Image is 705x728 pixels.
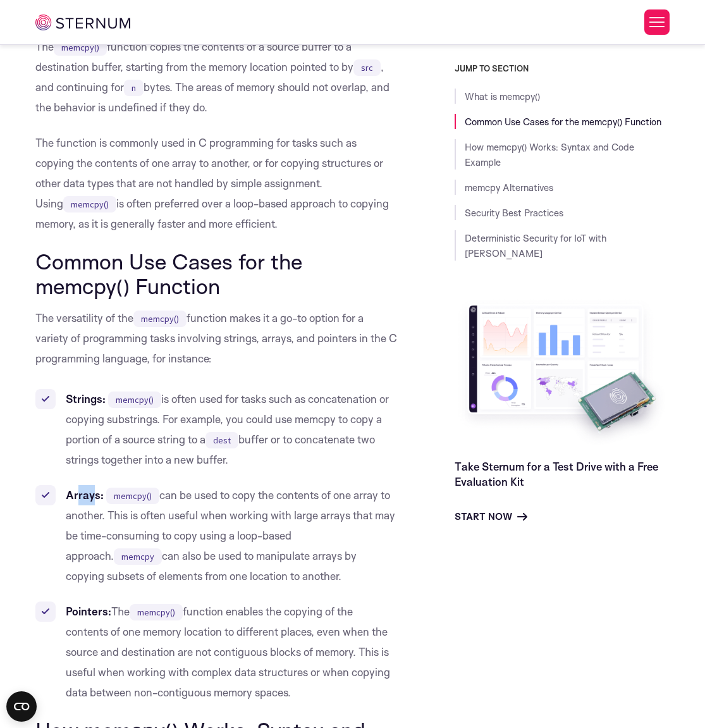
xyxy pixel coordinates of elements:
[35,249,398,298] h2: Common Use Cases for the memcpy() Function
[35,15,131,30] img: sternum iot
[465,182,553,194] a: memcpy Alternatives
[205,432,238,448] code: dest
[465,90,540,102] a: What is memcpy()
[130,604,183,620] code: memcpy()
[455,63,670,73] h3: JUMP TO SECTION
[108,392,161,408] code: memcpy()
[66,605,111,618] strong: Pointers:
[35,308,398,369] p: The versatility of the function makes it a go-to option for a variety of programming tasks involv...
[353,59,381,76] code: src
[455,509,527,524] a: Start Now
[455,296,670,449] img: Take Sternum for a Test Drive with a Free Evaluation Kit
[63,196,116,213] code: memcpy()
[455,460,658,488] a: Take Sternum for a Test Drive with a Free Evaluation Kit
[66,392,106,405] strong: Strings:
[54,39,107,56] code: memcpy()
[106,488,159,504] code: memcpy()
[35,389,398,470] li: is often used for tasks such as concatenation or copying substrings. For example, you could use m...
[133,311,187,327] code: memcpy()
[35,133,398,234] p: The function is commonly used in C programming for tasks such as copying the contents of one arra...
[465,116,661,128] a: Common Use Cases for the memcpy() Function
[35,37,398,118] p: The function copies the contents of a source buffer to a destination buffer, starting from the me...
[35,485,398,586] li: can be used to copy the contents of one array to another. This is often useful when working with ...
[124,80,144,96] code: n
[66,488,104,502] strong: Arrays:
[644,9,670,35] button: Toggle Menu
[465,141,634,168] a: How memcpy() Works: Syntax and Code Example
[465,232,606,259] a: Deterministic Security for IoT with [PERSON_NAME]
[35,602,398,703] li: The function enables the copying of the contents of one memory location to different places, even...
[6,691,37,722] button: Open CMP widget
[465,207,563,219] a: Security Best Practices
[114,548,162,565] code: memcpy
